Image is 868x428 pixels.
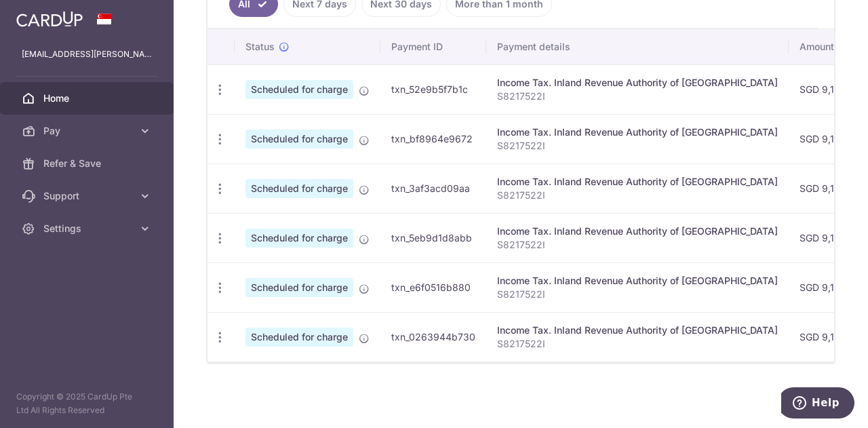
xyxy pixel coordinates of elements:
span: Support [43,189,133,203]
p: S8217522I [497,90,778,103]
td: txn_e6f0516b880 [380,262,486,312]
p: S8217522I [497,139,778,153]
span: Scheduled for charge [245,229,353,248]
td: SGD 9,181.31 [789,312,868,362]
td: txn_3af3acd09aa [380,163,486,213]
p: S8217522I [497,189,778,202]
td: SGD 9,181.31 [789,64,868,114]
div: Income Tax. Inland Revenue Authority of [GEOGRAPHIC_DATA] [497,76,778,90]
td: SGD 9,181.31 [789,163,868,213]
td: txn_5eb9d1d8abb [380,213,486,262]
span: Scheduled for charge [245,130,353,149]
span: Scheduled for charge [245,80,353,99]
th: Payment details [486,29,789,64]
p: S8217522I [497,238,778,252]
td: SGD 9,181.31 [789,262,868,312]
img: CardUp [16,11,83,27]
span: Scheduled for charge [245,278,353,297]
th: Payment ID [380,29,486,64]
td: SGD 9,181.31 [789,213,868,262]
td: SGD 9,181.31 [789,114,868,163]
div: Income Tax. Inland Revenue Authority of [GEOGRAPHIC_DATA] [497,225,778,238]
iframe: Opens a widget where you can find more information [781,387,854,421]
span: Home [43,92,133,105]
div: Income Tax. Inland Revenue Authority of [GEOGRAPHIC_DATA] [497,274,778,288]
span: Refer & Save [43,157,133,170]
span: Amount [800,40,834,54]
div: Income Tax. Inland Revenue Authority of [GEOGRAPHIC_DATA] [497,175,778,189]
span: Settings [43,222,133,235]
span: Scheduled for charge [245,179,353,198]
td: txn_52e9b5f7b1c [380,64,486,114]
div: Income Tax. Inland Revenue Authority of [GEOGRAPHIC_DATA] [497,125,778,139]
span: Status [245,40,275,54]
td: txn_bf8964e9672 [380,114,486,163]
p: S8217522I [497,337,778,351]
span: Scheduled for charge [245,328,353,347]
td: txn_0263944b730 [380,312,486,362]
p: [EMAIL_ADDRESS][PERSON_NAME][DOMAIN_NAME] [22,47,152,61]
div: Income Tax. Inland Revenue Authority of [GEOGRAPHIC_DATA] [497,324,778,337]
p: S8217522I [497,288,778,301]
span: Pay [43,124,133,138]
